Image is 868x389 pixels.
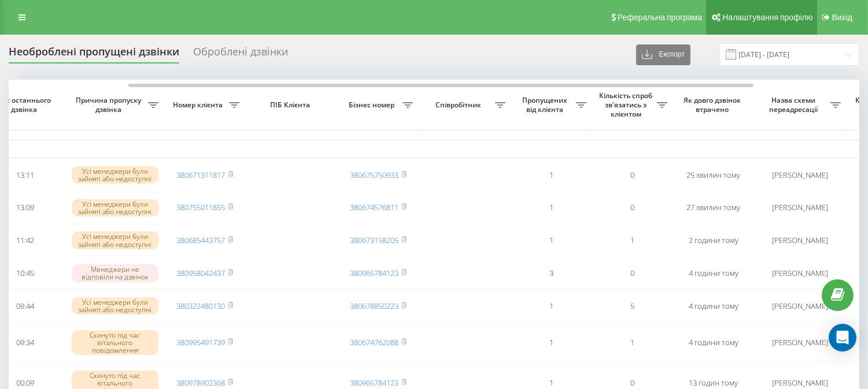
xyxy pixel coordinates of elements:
td: 0 [592,192,673,223]
div: Оброблені дзвінки [193,46,288,63]
div: Усі менеджери були зайняті або недоступні [72,231,158,249]
a: 380995491739 [176,337,225,347]
td: [PERSON_NAME] [754,160,847,190]
a: 380965784123 [350,377,398,388]
td: 4 години тому [673,324,754,362]
span: Налаштування профілю [722,13,812,22]
span: Співробітник [424,100,495,110]
span: Номер клієнта [170,100,229,110]
td: 1 [511,291,592,321]
td: 0 [592,258,673,289]
div: Усі менеджери були зайняті або недоступні [72,199,158,216]
td: 2 години тому [673,225,754,256]
td: 27 хвилин тому [673,192,754,223]
td: [PERSON_NAME] [754,225,847,256]
div: Усі менеджери були зайняті або недоступні [72,166,158,184]
div: Open Intercom Messenger [829,324,856,351]
td: 1 [511,192,592,223]
td: 1 [511,225,592,256]
span: Вихід [832,13,852,22]
a: 380958042437 [176,268,225,278]
td: [PERSON_NAME] [754,192,847,223]
div: Необроблені пропущені дзвінки [9,46,179,63]
a: 380685443757 [176,235,225,245]
td: 1 [592,225,673,256]
td: 25 хвилин тому [673,160,754,190]
a: 380755011855 [176,202,225,212]
span: Бізнес номер [343,100,402,110]
div: Усі менеджери були зайняті або недоступні [72,297,158,315]
td: 1 [511,160,592,190]
a: 380675750933 [350,170,398,180]
td: [PERSON_NAME] [754,291,847,321]
a: 380671311817 [176,170,225,180]
a: 380678850223 [350,301,398,311]
a: 380978902368 [176,377,225,388]
td: [PERSON_NAME] [754,324,847,362]
span: Причина пропуску дзвінка [72,96,148,114]
td: 4 години тому [673,291,754,321]
div: Менеджери не відповіли на дзвінок [72,264,158,282]
a: 380322480130 [176,301,225,311]
td: 5 [592,291,673,321]
button: Експорт [636,44,690,65]
td: [PERSON_NAME] [754,258,847,289]
td: 3 [511,258,592,289]
span: Кількість спроб зв'язатись з клієнтом [598,91,657,118]
span: Назва схеми переадресації [760,96,830,114]
a: 380673158205 [350,235,398,245]
td: 1 [511,324,592,362]
a: 380674576811 [350,202,398,212]
a: 380674762088 [350,337,398,347]
td: 0 [592,160,673,190]
div: Скинуто під час вітального повідомлення [72,330,158,356]
span: Пропущених від клієнта [517,96,576,114]
span: ПІБ Клієнта [255,100,328,110]
span: Реферальна програма [618,13,703,22]
td: 1 [592,324,673,362]
td: 4 години тому [673,258,754,289]
span: Як довго дзвінок втрачено [682,96,745,114]
a: 380965784123 [350,268,398,278]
